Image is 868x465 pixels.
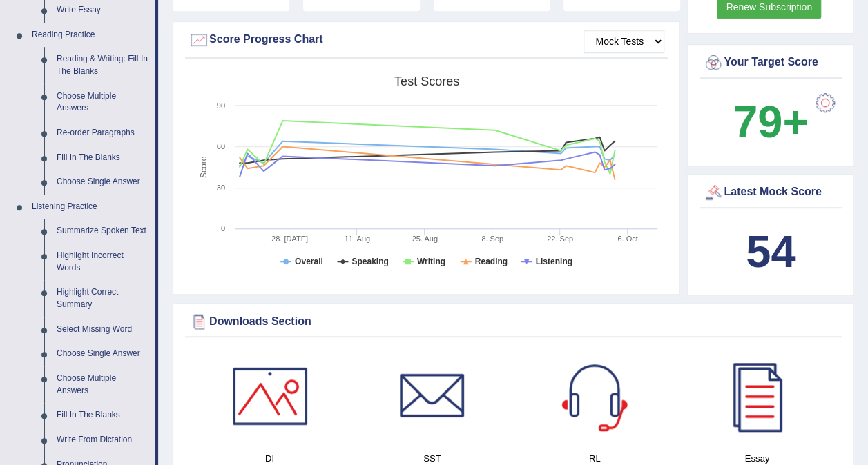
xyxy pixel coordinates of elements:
[50,84,155,121] a: Choose Multiple Answers
[50,146,155,170] a: Fill In The Blanks
[746,226,795,277] b: 54
[345,235,370,243] tspan: 11. Aug
[50,317,155,342] a: Select Missing Word
[295,257,323,266] tspan: Overall
[475,257,508,266] tspan: Reading
[703,52,838,73] div: Your Target Score
[50,366,155,403] a: Choose Multiple Answers
[417,257,445,266] tspan: Writing
[26,23,155,48] a: Reading Practice
[50,428,155,453] a: Write From Dictation
[50,280,155,317] a: Highlight Correct Summary
[189,311,838,332] div: Downloads Section
[221,224,225,232] text: 0
[617,235,637,243] tspan: 6. Oct
[50,244,155,280] a: Highlight Incorrect Words
[50,342,155,366] a: Choose Single Answer
[271,235,308,243] tspan: 28. [DATE]
[733,97,809,147] b: 79+
[26,195,155,219] a: Listening Practice
[547,235,573,243] tspan: 22. Sep
[50,170,155,195] a: Choose Single Answer
[199,156,209,178] tspan: Score
[189,30,664,50] div: Score Progress Chart
[351,257,388,266] tspan: Speaking
[217,142,225,150] text: 60
[394,75,459,88] tspan: Test scores
[50,47,155,83] a: Reading & Writing: Fill In The Blanks
[217,101,225,110] text: 90
[481,235,503,243] tspan: 8. Sep
[536,257,572,266] tspan: Listening
[50,219,155,244] a: Summarize Spoken Text
[217,184,225,192] text: 30
[703,182,838,203] div: Latest Mock Score
[412,235,438,243] tspan: 25. Aug
[50,121,155,146] a: Re-order Paragraphs
[50,403,155,428] a: Fill In The Blanks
